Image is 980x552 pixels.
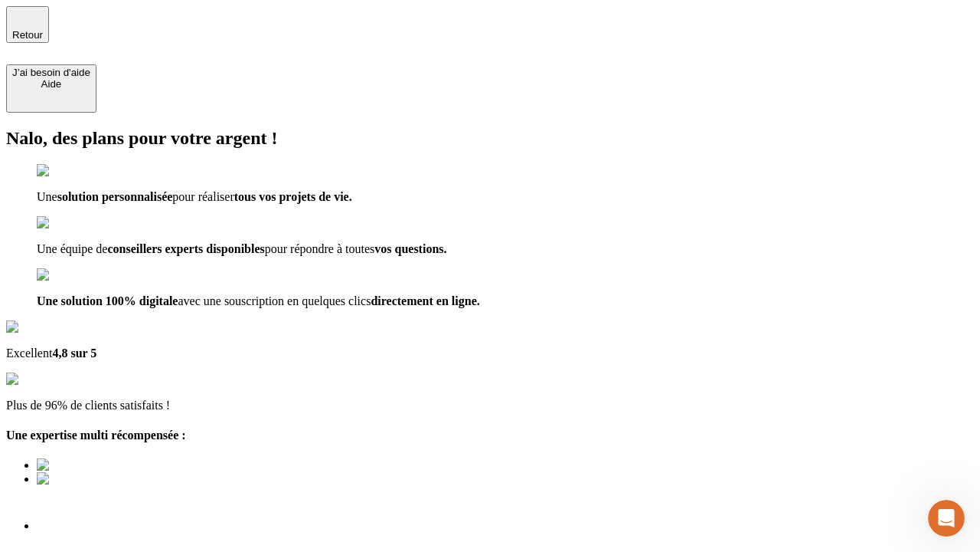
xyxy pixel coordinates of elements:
[12,78,90,90] div: Aide
[12,29,43,41] span: Retour
[37,190,57,203] span: Une
[12,67,90,78] div: J’ai besoin d'aide
[6,373,82,386] img: reviews stars
[37,242,107,255] span: Une équipe de
[37,268,103,282] img: checkmark
[6,399,974,412] p: Plus de 96% de clients satisfaits !
[37,472,178,486] img: Best savings advice award
[928,500,965,537] iframe: Intercom live chat
[37,486,81,530] img: Best savings advice award
[6,347,52,360] span: Excellent
[374,242,446,255] span: vos questions.
[37,294,178,307] span: Une solution 100% digitale
[6,64,96,113] button: J’ai besoin d'aideAide
[265,242,375,255] span: pour répondre à toutes
[6,128,974,149] h2: Nalo, des plans pour votre argent !
[178,294,371,307] span: avec une souscription en quelques clics
[37,458,178,472] img: Best savings advice award
[6,429,974,442] h4: Une expertise multi récompensée :
[172,190,234,203] span: pour réaliser
[371,294,479,307] span: directement en ligne.
[234,190,352,203] span: tous vos projets de vie.
[57,190,173,203] span: solution personnalisée
[37,216,103,230] img: checkmark
[107,242,264,255] span: conseillers experts disponibles
[6,320,95,334] img: Google Review
[52,347,96,360] span: 4,8 sur 5
[6,6,49,43] button: Retour
[37,164,103,178] img: checkmark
